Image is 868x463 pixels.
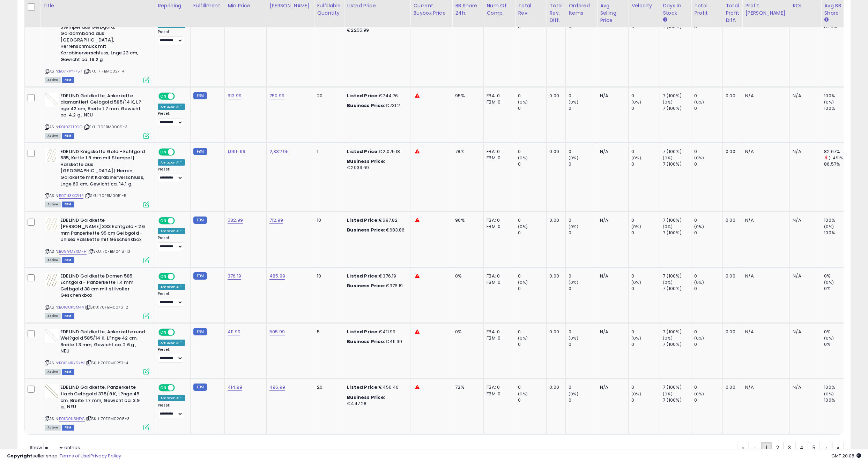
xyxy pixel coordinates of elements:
small: (0%) [663,391,673,397]
a: 2 [772,442,784,454]
div: N/A [793,329,816,335]
div: Current Buybox Price [413,2,449,17]
div: 7 (100%) [663,161,691,167]
div: N/A [793,93,816,99]
small: (0%) [663,335,673,341]
small: FBM [193,384,207,391]
div: 0 [694,105,722,112]
div: 20 [317,93,339,99]
div: ASIN: [45,149,149,207]
div: FBM: 0 [487,155,510,161]
div: 0 [694,161,722,167]
div: 7 (100%) [663,149,691,155]
small: (0%) [569,280,578,285]
div: 0 [631,161,660,167]
div: Profit [PERSON_NAME] [745,2,787,17]
div: 0 [631,149,660,155]
span: ON [159,149,168,155]
span: ON [159,329,168,335]
div: Ordered Items [569,2,594,17]
span: | SKU: 71FBM0027-4 [83,68,124,74]
div: N/A [745,149,784,155]
b: Listed Price: [347,328,379,335]
small: (0%) [694,224,704,229]
div: 0 [518,286,546,292]
div: 100% [824,217,852,223]
div: 0% [455,273,478,279]
div: [PERSON_NAME] [269,2,311,9]
div: Total Profit [694,2,720,17]
b: EDELIND Goldkette, Ankerkette diamantiert Gelbgold 585/14 K, L?nge 42 cm, Breite 1.7 mm, Gewicht ... [60,93,145,120]
div: €411.99 [347,329,405,335]
div: €376.19 [347,283,405,289]
div: 0 [631,329,660,335]
div: 0 [569,273,597,279]
div: 7 (100%) [663,217,691,223]
div: FBA: 0 [487,273,510,279]
div: ASIN: [45,273,149,318]
b: EDELIND Knigskette Gold - Echtgold 585, Kette 1.8 mm mit Stempel | Halskette aus [GEOGRAPHIC_DATA... [60,149,145,189]
small: (0%) [631,335,641,341]
div: Preset: [158,111,185,127]
small: (0%) [631,99,641,105]
div: €2255.99 [347,21,405,33]
div: Velocity [631,2,657,9]
small: (0%) [694,155,704,161]
b: Business Price: [347,227,385,233]
b: Listed Price: [347,148,379,155]
div: 7 (100%) [663,105,691,112]
div: FBA: 0 [487,93,510,99]
small: (0%) [824,99,834,105]
small: (0%) [518,280,528,285]
div: 0 [569,384,597,390]
div: 0.00 [549,149,560,155]
div: FBA: 0 [487,149,510,155]
div: 7 (100%) [663,230,691,236]
a: 496.99 [269,384,285,391]
div: 0 [631,93,660,99]
img: 41rNlZhLFLL._SL40_.jpg [45,273,59,287]
div: 0.00 [726,149,737,155]
div: FBM: 0 [487,279,510,286]
div: 0% [824,286,852,292]
a: B07H3XX2HP [59,193,83,199]
div: 10 [317,217,339,223]
div: 0.00 [726,217,737,223]
div: €376.19 [347,273,405,279]
span: FBM [62,133,74,139]
span: › [825,444,827,451]
div: ASIN: [45,93,149,138]
small: (0%) [824,335,834,341]
div: ASIN: [45,217,149,263]
div: 0 [518,341,546,348]
small: (0%) [518,335,528,341]
div: 0 [631,217,660,223]
div: 0 [694,384,722,390]
div: €456.40 [347,384,405,390]
span: ON [159,218,168,223]
a: B01937TPCO [59,124,82,130]
div: 0% [824,341,852,348]
small: Avg BB Share. [824,17,828,23]
div: 0 [694,329,722,335]
b: Business Price: [347,282,385,289]
div: 0.00 [549,93,560,99]
div: Min Price [228,2,264,9]
span: OFF [174,149,185,155]
span: All listings currently available for purchase on Amazon [45,257,61,263]
a: 582.99 [228,217,243,224]
div: 1 [317,149,339,155]
div: €744.76 [347,93,405,99]
small: Days In Stock. [663,17,667,23]
small: FBM [193,217,207,224]
div: 0 [694,286,722,292]
div: Days In Stock [663,2,688,17]
small: (0%) [569,224,578,229]
div: 0 [569,161,597,167]
div: Amazon AI * [158,395,185,401]
div: 0 [631,286,660,292]
div: 0.00 [549,329,560,335]
small: (0%) [663,280,673,285]
div: 0 [518,329,546,335]
small: (0%) [824,280,834,285]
